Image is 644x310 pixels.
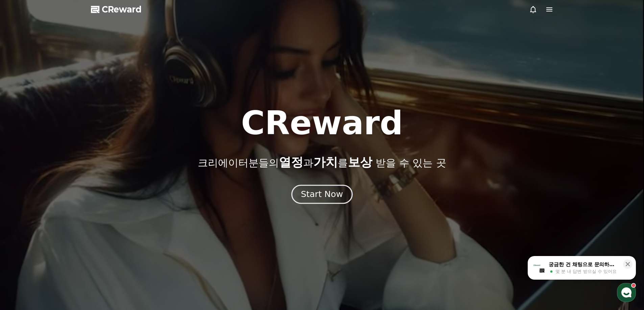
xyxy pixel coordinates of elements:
[241,107,403,139] h1: CReward
[348,155,372,169] span: 보상
[62,224,70,230] span: 대화
[91,4,142,15] a: CReward
[293,192,351,198] a: Start Now
[21,224,25,229] span: 홈
[2,214,45,231] a: 홈
[313,155,338,169] span: 가치
[102,4,142,15] span: CReward
[104,224,113,229] span: 설정
[87,214,130,231] a: 설정
[45,214,87,231] a: 대화
[279,155,303,169] span: 열정
[301,189,343,200] div: Start Now
[198,156,446,169] p: 크리에이터분들의 과 를 받을 수 있는 곳
[291,185,353,204] button: Start Now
